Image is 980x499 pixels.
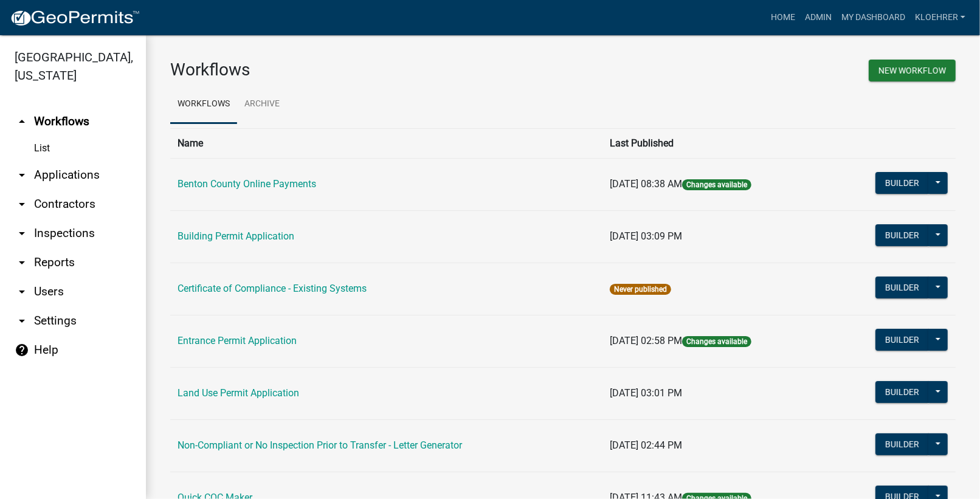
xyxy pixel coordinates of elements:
th: Name [170,128,602,158]
a: kloehrer [910,6,970,29]
button: Builder [875,433,929,455]
a: Home [766,6,800,29]
button: Builder [875,381,929,403]
i: arrow_drop_down [15,255,29,270]
i: arrow_drop_up [15,114,29,129]
span: [DATE] 02:58 PM [610,335,682,346]
span: [DATE] 08:38 AM [610,178,682,190]
a: Land Use Permit Application [178,387,299,399]
a: Certificate of Compliance - Existing Systems [178,283,367,294]
a: Building Permit Application [178,230,294,242]
a: Admin [800,6,837,29]
button: Builder [875,172,929,194]
i: arrow_drop_down [15,226,29,241]
i: arrow_drop_down [15,168,29,182]
i: arrow_drop_down [15,314,29,328]
th: Last Published [602,128,829,158]
button: Builder [875,329,929,351]
a: Non-Compliant or No Inspection Prior to Transfer - Letter Generator [178,439,462,451]
i: arrow_drop_down [15,197,29,212]
i: help [15,343,29,357]
span: Changes available [682,336,751,347]
a: Entrance Permit Application [178,335,297,346]
h3: Workflows [170,60,554,80]
i: arrow_drop_down [15,284,29,299]
a: Workflows [170,85,237,124]
span: Changes available [682,179,751,190]
span: [DATE] 03:09 PM [610,230,682,242]
button: Builder [875,224,929,246]
a: My Dashboard [837,6,910,29]
a: Benton County Online Payments [178,178,316,190]
button: New Workflow [869,60,956,81]
a: Archive [237,85,287,124]
span: Never published [610,284,671,295]
span: [DATE] 02:44 PM [610,439,682,451]
button: Builder [875,277,929,298]
span: [DATE] 03:01 PM [610,387,682,399]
